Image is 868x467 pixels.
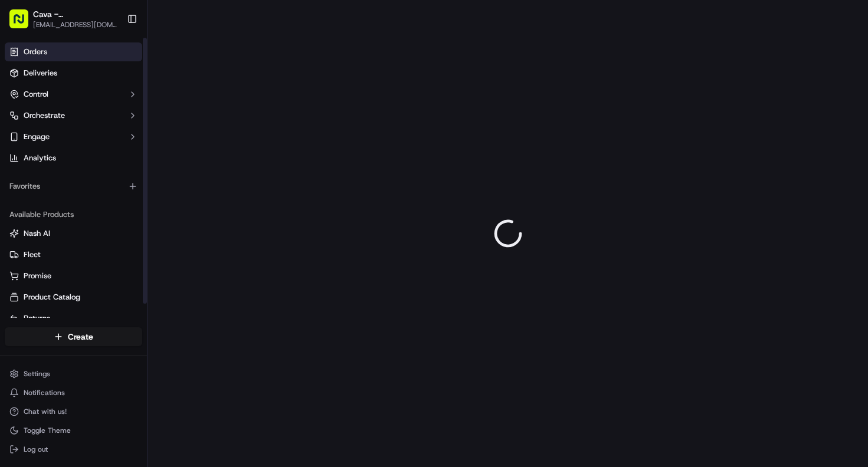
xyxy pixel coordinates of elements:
[5,224,142,243] button: Nash AI
[24,153,56,163] span: Analytics
[24,445,48,454] span: Log out
[24,89,48,100] span: Control
[9,313,137,324] a: Returns
[183,147,215,161] button: See all
[5,85,142,104] button: Control
[5,177,142,196] div: Favorites
[12,109,33,130] img: 1736555255976-a54dd68f-1ca7-489b-9aae-adbdc363a1c4
[95,259,194,280] a: 💻API Documentation
[24,249,41,260] span: Fleet
[24,264,90,275] span: Knowledge Base
[12,149,79,159] div: Past conversations
[5,205,142,224] div: Available Products
[12,44,215,63] p: Welcome 👋
[5,106,142,125] button: Orchestrate
[53,109,194,121] div: Start new chat
[5,42,142,61] a: Orders
[24,271,51,281] span: Promise
[24,388,65,397] span: Notifications
[24,47,47,57] span: Orders
[24,180,33,190] img: 1736555255976-a54dd68f-1ca7-489b-9aae-adbdc363a1c4
[5,441,142,458] button: Log out
[98,215,102,225] span: •
[5,127,142,146] button: Engage
[24,68,57,78] span: Deliveries
[201,113,215,127] button: Start new chat
[37,181,126,190] span: Wisdom [PERSON_NAME]
[12,265,21,274] div: 📗
[5,366,142,382] button: Settings
[83,292,143,301] a: Powered byPylon
[5,403,142,420] button: Chat with us!
[24,292,80,302] span: Product Catalog
[5,309,142,328] button: Returns
[37,215,96,225] span: [PERSON_NAME]
[5,267,142,285] button: Promise
[5,327,142,346] button: Create
[33,8,117,20] button: Cava - [GEOGRAPHIC_DATA]
[5,288,142,307] button: Product Catalog
[24,426,71,435] span: Toggle Theme
[24,131,50,142] span: Engage
[9,249,137,260] a: Fleet
[117,292,143,301] span: Pylon
[9,271,137,281] a: Promise
[24,228,50,239] span: Nash AI
[5,149,142,167] a: Analytics
[33,109,54,130] img: 8571987876998_91fb9ceb93ad5c398215_72.jpg
[9,292,137,302] a: Product Catalog
[5,245,142,264] button: Fleet
[24,110,65,121] span: Orchestrate
[104,215,129,225] span: [DATE]
[12,9,35,32] img: Nash
[100,265,109,274] div: 💻
[5,422,142,439] button: Toggle Theme
[5,384,142,401] button: Notifications
[53,121,162,130] div: We're available if you need us!
[24,215,33,224] img: 1736555255976-a54dd68f-1ca7-489b-9aae-adbdc363a1c4
[24,313,50,324] span: Returns
[24,407,67,416] span: Chat with us!
[9,228,137,239] a: Nash AI
[5,64,142,83] a: Deliveries
[7,259,95,280] a: 📗Knowledge Base
[128,181,132,190] span: •
[112,264,189,275] span: API Documentation
[12,203,31,222] img: Grace Nketiah
[135,181,159,190] span: [DATE]
[12,169,31,192] img: Wisdom Oko
[68,331,93,343] span: Create
[33,20,117,29] button: [EMAIL_ADDRESS][DOMAIN_NAME]
[24,369,50,379] span: Settings
[31,73,212,85] input: Got a question? Start typing here...
[5,5,122,33] button: Cava - [GEOGRAPHIC_DATA][EMAIL_ADDRESS][DOMAIN_NAME]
